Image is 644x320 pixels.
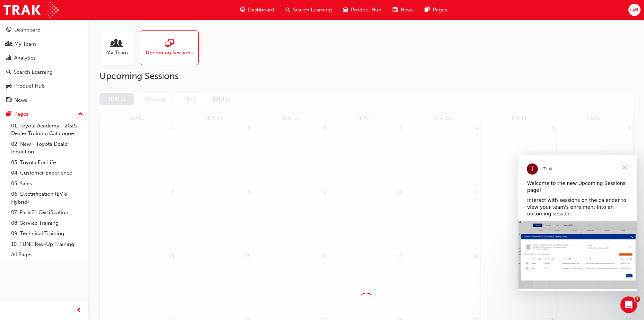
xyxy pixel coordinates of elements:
span: prev-icon [76,306,81,315]
a: 08. Service Training [8,218,86,229]
a: 03. Toyota For Life [8,157,86,168]
a: Analytics [3,52,86,64]
span: pages-icon [6,111,11,117]
div: Search Learning [14,68,53,76]
div: Analytics [14,54,36,62]
iframe: Intercom live chat [620,296,637,313]
span: 1 [635,296,640,302]
a: pages-iconPages [419,3,453,17]
a: 01. Toyota Academy - 2025 Dealer Training Catalogue [8,121,86,139]
span: Dashboard [248,6,274,14]
h2: Upcoming Sessions [100,71,633,82]
span: Pages [433,6,447,14]
a: 05. Sales [8,178,86,189]
span: Upcoming Sessions [146,49,193,57]
span: car-icon [6,83,11,89]
span: guage-icon [6,27,11,33]
a: Product Hub [3,80,86,92]
span: search-icon [285,6,290,14]
a: All Pages [8,249,86,260]
a: My Team [100,30,140,65]
span: search-icon [6,69,11,75]
span: news-icon [393,6,398,14]
div: News [14,96,27,104]
a: news-iconNews [387,3,419,17]
span: Product Hub [351,6,381,14]
a: News [3,94,86,107]
span: guage-icon [240,6,245,14]
div: My Team [14,40,36,48]
a: 06. Electrification (EV & Hybrid) [8,189,86,207]
span: Search Learning [293,6,332,14]
button: DashboardMy TeamAnalyticsSearch LearningProduct HubNews [3,22,86,108]
a: 09. Technical Training [8,228,86,239]
a: Search Learning [3,66,86,79]
a: car-iconProduct Hub [337,3,387,17]
span: people-icon [6,41,11,47]
a: Upcoming Sessions [140,30,204,65]
span: pages-icon [425,6,430,14]
span: people-icon [112,39,121,49]
a: 04. Customer Experience [8,168,86,178]
span: My Team [106,49,128,57]
span: up-icon [78,110,83,119]
div: Dashboard [14,26,41,34]
button: Pages [3,108,86,121]
a: My Team [3,38,86,51]
div: Pages [14,110,28,118]
a: Dashboard [3,24,86,36]
a: search-iconSearch Learning [280,3,337,17]
span: GM [630,6,638,14]
a: 10. TUNE Rev-Up Training [8,239,86,250]
span: chart-icon [6,55,11,61]
a: 02. New - Toyota Dealer Induction [8,139,86,157]
span: sessionType_ONLINE_URL-icon [165,39,174,49]
iframe: Intercom live chat message [518,155,637,291]
div: Product Hub [14,82,45,90]
span: news-icon [6,97,11,104]
img: Trak [3,2,59,18]
a: 07. Parts21 Certification [8,207,86,218]
a: guage-iconDashboard [234,3,280,17]
button: GM [628,4,641,16]
span: car-icon [343,6,348,14]
span: News [401,6,414,14]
